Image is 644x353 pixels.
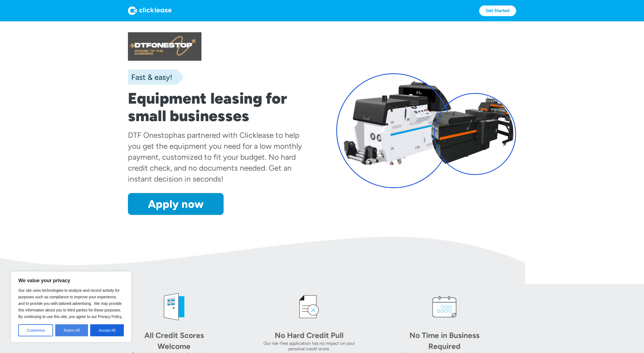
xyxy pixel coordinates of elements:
[90,324,124,336] button: Accept All
[136,330,212,352] div: All Credit Scores Welcome
[128,130,173,140] div: DTF Onestop
[158,290,191,323] img: welcome icon
[128,90,308,125] h1: Equipment leasing for small businesses
[128,6,172,15] img: Logo
[11,272,131,342] div: We value your privacy
[293,290,326,323] img: credit icon
[128,130,302,183] div: has partnered with Clicklease to help you get the equipment you need for a low monthly payment, c...
[428,290,461,323] img: calendar icon
[479,5,516,16] a: Get Started
[263,341,355,352] div: Our risk-free application has no impact on your personal credit score.
[18,324,53,336] button: Customize
[128,193,224,215] a: Apply now
[55,324,88,336] button: Reject All
[271,330,347,341] div: No Hard Credit Pull
[18,277,124,284] p: We value your privacy
[18,288,122,319] span: Our site uses technologies to analyze and record activity for purposes such as compliance to impr...
[128,72,172,83] div: Fast & easy!
[406,330,483,352] div: No Time in Business Required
